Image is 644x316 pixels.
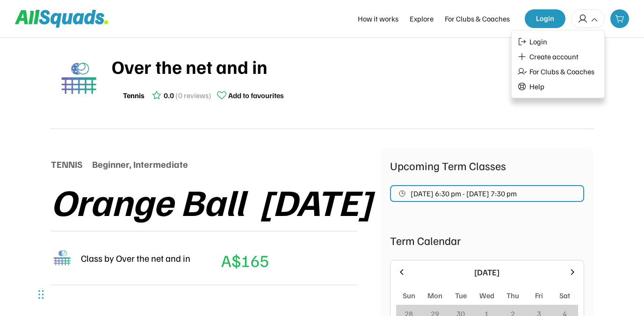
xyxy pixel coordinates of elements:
div: Sun [403,290,415,301]
div: Fri [535,290,543,301]
div: Tue [455,290,467,301]
div: Help [529,82,544,91]
div: For Clubs & Coaches [529,67,594,76]
img: 1000005499.png [51,247,73,269]
div: [DATE] [412,266,562,279]
div: Login [529,37,547,46]
div: Beginner, Intermediate [92,157,188,171]
div: A$165 [221,248,269,273]
div: 0.0 [164,90,174,101]
div: Over the net and in [112,52,593,80]
div: TENNIS [51,157,83,171]
img: 1000005499.png [56,55,102,102]
div: Upcoming Term Classes [390,157,584,174]
div: Explore [410,13,434,24]
div: How it works [358,13,398,24]
div: Thu [507,290,519,301]
div: Wed [479,290,494,301]
button: [DATE] 6:30 pm - [DATE] 7:30 pm [390,185,584,202]
div: Sat [559,290,570,301]
div: Term Calendar [390,232,584,249]
div: Add to favourites [228,90,284,101]
div: Class by Over the net and in [81,251,190,265]
div: (0 reviews) [175,90,211,101]
div: Tennis [123,90,145,101]
div: Mon [427,290,442,301]
div: Orange Ball [DATE] [51,180,372,222]
button: Login [525,9,565,28]
div: Create account [529,52,579,61]
div: For Clubs & Coaches [445,13,510,24]
span: [DATE] 6:30 pm - [DATE] 7:30 pm [411,190,517,197]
